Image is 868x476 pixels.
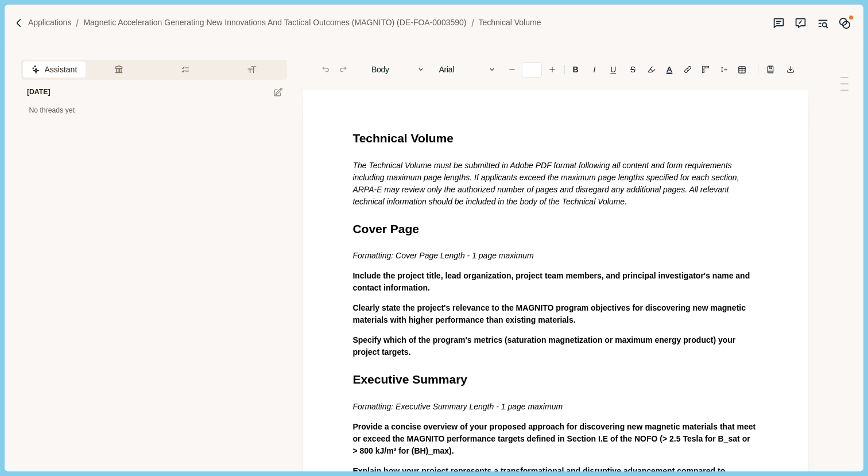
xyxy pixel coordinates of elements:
button: Line height [762,61,778,78]
u: U [610,65,616,73]
button: S [624,61,641,78]
button: Decrease font size [504,61,520,78]
button: Adjust margins [697,61,714,78]
button: Line height [716,61,732,78]
img: Forward slash icon [71,18,83,28]
i: I [594,65,596,73]
button: Line height [734,61,750,78]
span: The Technical Volume must be submitted in Adobe PDF format following all content and form require... [352,161,741,206]
s: S [630,65,635,73]
span: Specify which of the program's metrics (saturation magnetization or maximum energy product) your ... [352,335,738,357]
img: Forward slash icon [14,18,24,28]
button: I [586,61,602,78]
span: Assistant [44,64,77,76]
span: Provide a concise overview of your proposed approach for discovering new magnetic materials that ... [352,422,758,455]
button: Increase font size [544,61,560,78]
span: Formatting: Cover Page Length - 1 page maximum [352,251,533,260]
button: B [567,61,584,78]
button: Export to docx [782,61,799,78]
a: Applications [28,17,72,29]
div: [DATE] [21,79,50,106]
a: Magnetic Acceleration Generating New Innovations and Tactical Outcomes (MAGNITO) (DE-FOA-0003590) [83,17,466,29]
span: Clearly state the project's relevance to the MAGNITO program objectives for discovering new magne... [352,303,748,324]
span: Technical Volume [352,131,453,145]
span: Include the project title, lead organization, project team members, and principal investigator's ... [352,271,752,292]
button: Body [366,61,431,78]
span: Cover Page [352,222,419,235]
button: Redo [335,61,351,78]
button: Undo [317,61,334,78]
div: No threads yet [21,106,287,116]
b: B [573,65,579,73]
span: Executive Summary [352,373,467,386]
button: Arial [433,61,502,78]
button: Line height [680,61,696,78]
button: U [604,61,622,78]
span: Formatting: Executive Summary Length - 1 page maximum [352,402,563,411]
